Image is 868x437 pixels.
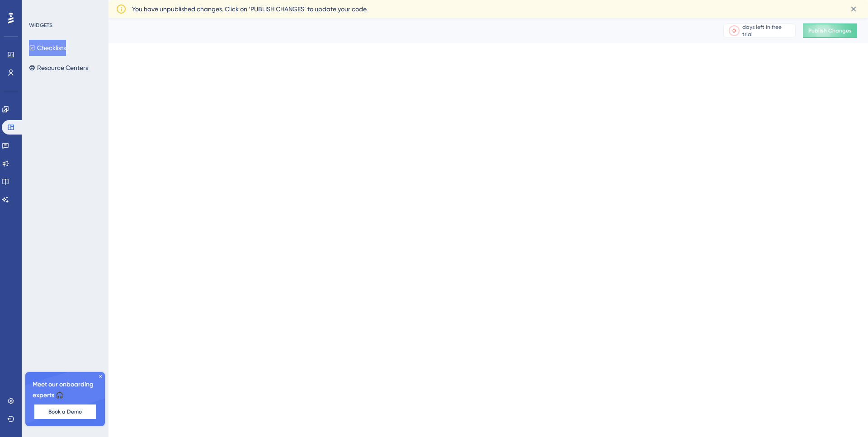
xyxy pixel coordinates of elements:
div: WIDGETS [29,22,52,29]
span: You have unpublished changes. Click on ‘PUBLISH CHANGES’ to update your code. [132,4,368,14]
span: Book a Demo [48,408,82,415]
div: 0 [732,27,736,34]
span: Publish Changes [808,27,852,34]
button: Resource Centers [29,60,88,76]
button: Checklists [29,40,66,56]
span: Meet our onboarding experts 🎧 [33,379,98,401]
button: Publish Changes [803,23,857,38]
button: Book a Demo [34,404,96,419]
div: days left in free trial [742,23,793,38]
